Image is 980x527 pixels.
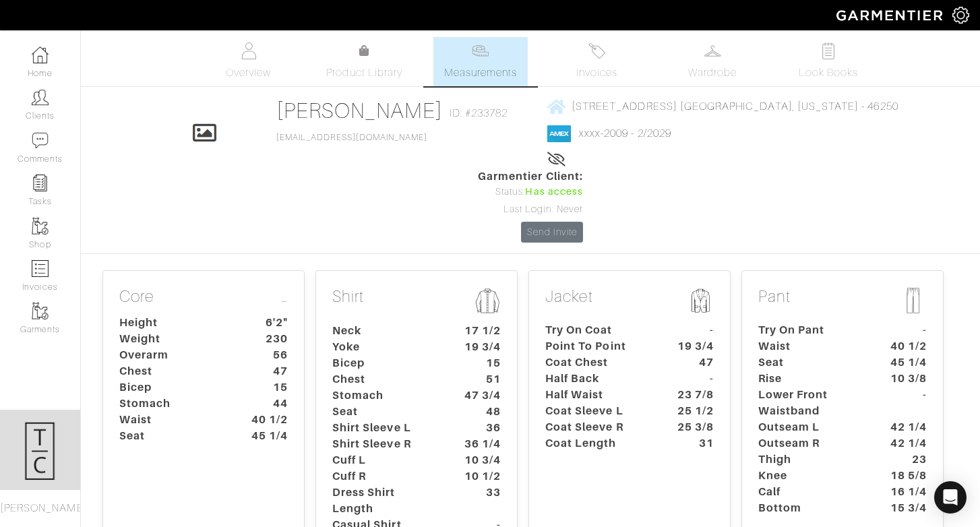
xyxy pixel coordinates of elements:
[235,331,298,347] dt: 230
[535,419,661,435] dt: Coat Sleeve R
[235,379,298,396] dt: 15
[235,396,298,412] dt: 44
[448,404,511,420] dt: 48
[448,468,511,485] dt: 10 1/2
[322,404,448,420] dt: Seat
[322,387,448,404] dt: Stomach
[545,287,714,317] p: Jacket
[758,287,927,317] p: Pant
[704,42,721,59] img: wardrobe-487a4870c1b7c33e795ec22d11cfc2ed9d08956e64fb3008fe2437562e282088.svg
[820,42,837,59] img: todo-9ac3debb85659649dc8f770b8b6100bb5dab4b48dedcbae339e5042a72dfd3cc.svg
[326,65,402,81] span: Product Library
[748,338,874,354] dt: Waist
[830,3,952,27] img: garmentier-logo-header-white-b43fb05a5012e4ada735d5af1a66efaba907eab6374d6393d1fbf88cb4ef424d.png
[535,338,661,354] dt: Point To Point
[32,132,49,149] img: comment-icon-a0a6a9ef722e966f86d9cbdc48e553b5cf19dbc54f86b18d962a5391bc8f6eb6.png
[535,435,661,452] dt: Coat Length
[576,65,617,81] span: Invoices
[448,452,511,468] dt: 10 3/4
[322,371,448,387] dt: Chest
[525,185,583,199] span: Has access
[109,347,235,363] dt: Overarm
[448,355,511,371] dt: 15
[448,485,511,517] dt: 33
[874,354,937,371] dt: 45 1/4
[521,222,583,243] a: Send Invite
[202,37,296,86] a: Overview
[748,387,874,419] dt: Lower Front Waistband
[109,412,235,428] dt: Waist
[226,65,271,81] span: Overview
[535,403,661,419] dt: Coat Sleeve L
[322,355,448,371] dt: Bicep
[32,303,49,319] img: garments-icon-b7da505a4dc4fd61783c78ac3ca0ef83fa9d6f193b1c9dc38574b1d14d53ca28.png
[874,338,937,354] dt: 40 1/2
[549,37,644,86] a: Invoices
[661,371,724,387] dt: -
[874,419,937,435] dt: 42 1/4
[748,484,874,500] dt: Calf
[317,43,412,81] a: Product Library
[322,339,448,355] dt: Yoke
[472,42,489,59] img: measurements-466bbee1fd09ba9460f595b01e5d73f9e2bff037440d3c8f018324cb6cdf7a4a.svg
[799,65,859,81] span: Look Books
[478,202,583,217] div: Last Login: Never
[952,7,969,24] img: gear-icon-white-bd11855cb880d31180b6d7d6211b90ccbf57a29d726f0c71d8c61bd08dd39cc2.png
[748,435,874,452] dt: Outseam R
[547,125,571,142] img: american_express-1200034d2e149cdf2cc7894a33a747db654cf6f8355cb502592f1d228b2ac700.png
[748,452,874,468] dt: Thigh
[661,322,724,338] dt: -
[579,127,671,139] a: xxxx-2009 - 2/2029
[535,387,661,403] dt: Half Waist
[448,339,511,355] dt: 19 3/4
[235,412,298,428] dt: 40 1/2
[661,387,724,403] dt: 23 7/8
[874,452,937,468] dt: 23
[119,287,288,309] p: Core
[109,331,235,347] dt: Weight
[235,363,298,379] dt: 47
[661,435,724,452] dt: 31
[322,420,448,436] dt: Shirt Sleeve L
[572,100,898,113] span: [STREET_ADDRESS] [GEOGRAPHIC_DATA], [US_STATE] - 46250
[109,379,235,396] dt: Bicep
[448,387,511,404] dt: 47 3/4
[448,420,511,436] dt: 36
[444,65,518,81] span: Measurements
[32,46,49,63] img: dashboard-icon-dbcd8f5a0b271acd01030246c82b418ddd0df26cd7fceb0bd07c9910d44c42f6.png
[874,500,937,516] dt: 15 3/4
[450,105,508,121] span: ID: #233782
[665,37,760,86] a: Wardrobe
[332,287,501,317] p: Shirt
[588,42,605,59] img: orders-27d20c2124de7fd6de4e0e44c1d41de31381a507db9b33961299e4e07d508b8c.svg
[748,354,874,371] dt: Seat
[282,287,288,307] a: …
[661,354,724,371] dt: 47
[32,89,49,106] img: clients-icon-6bae9207a08558b7cb47a8932f037763ab4055f8c8b6bfacd5dc20c3e0201464.png
[448,436,511,452] dt: 36 1/4
[934,481,967,514] div: Open Intercom Messenger
[874,371,937,387] dt: 10 3/8
[535,371,661,387] dt: Half Back
[322,485,448,517] dt: Dress Shirt Length
[900,287,927,314] img: msmt-pant-icon-b5f0be45518e7579186d657110a8042fb0a286fe15c7a31f2bf2767143a10412.png
[109,396,235,412] dt: Stomach
[748,322,874,338] dt: Try On Pant
[874,387,937,419] dt: -
[478,185,583,199] div: Status:
[448,323,511,339] dt: 17 1/2
[109,428,235,444] dt: Seat
[474,287,501,315] img: msmt-shirt-icon-3af304f0b202ec9cb0a26b9503a50981a6fda5c95ab5ec1cadae0dbe11e5085a.png
[240,42,257,59] img: basicinfo-40fd8af6dae0f16599ec9e87c0ef1c0a1fdea2edbe929e3d69a839185d80c458.svg
[661,419,724,435] dt: 25 3/8
[874,322,937,338] dt: -
[322,452,448,468] dt: Cuff L
[547,98,898,115] a: [STREET_ADDRESS] [GEOGRAPHIC_DATA], [US_STATE] - 46250
[235,347,298,363] dt: 56
[781,37,876,86] a: Look Books
[874,468,937,484] dt: 18 5/8
[322,323,448,339] dt: Neck
[109,363,235,379] dt: Chest
[688,65,737,81] span: Wardrobe
[235,428,298,444] dt: 45 1/4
